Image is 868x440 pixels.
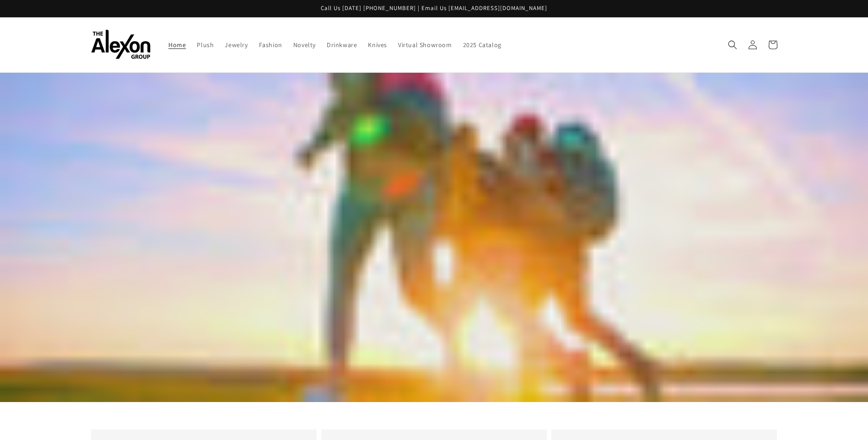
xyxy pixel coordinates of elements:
a: Plush [191,35,219,54]
a: Knives [362,35,393,54]
a: Jewelry [219,35,253,54]
span: Fashion [259,41,282,49]
a: Home [163,35,191,54]
img: The Alexon Group [91,30,151,59]
a: Fashion [253,35,288,54]
a: Drinkware [321,35,362,54]
a: 2025 Catalog [458,35,507,54]
span: Virtual Showroom [398,41,452,49]
span: Plush [197,41,214,49]
span: 2025 Catalog [463,41,501,49]
a: Novelty [288,35,321,54]
span: Knives [368,41,387,49]
span: Home [168,41,186,49]
span: Jewelry [225,41,248,49]
a: Virtual Showroom [393,35,458,54]
span: Novelty [293,41,316,49]
summary: Search [722,35,743,55]
span: Drinkware [327,41,357,49]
